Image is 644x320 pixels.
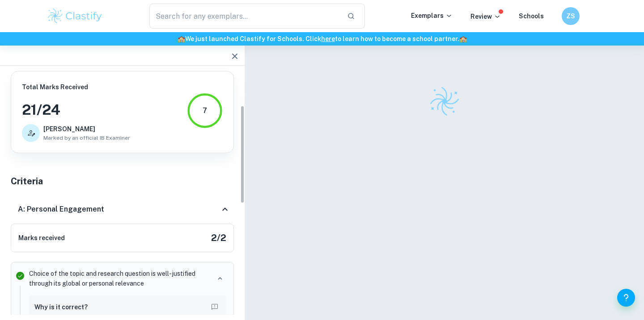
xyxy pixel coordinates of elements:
h5: 2 / 2 [211,231,226,245]
h6: Marks received [18,233,65,243]
a: here [321,35,335,42]
span: 🏫 [459,35,467,42]
img: Clastify logo [427,84,462,119]
button: ZS [562,7,580,25]
div: A: Personal Engagement [11,195,234,224]
input: Search for any exemplars... [149,4,340,29]
button: Help and Feedback [617,289,635,307]
span: Marked by an official IB Examiner [43,134,130,142]
span: 🏫 [178,35,185,42]
h6: A: Personal Engagement [18,204,104,215]
h6: ZS [566,11,576,21]
div: 7 [203,105,207,116]
p: Exemplars [411,11,453,21]
a: Schools [519,12,544,20]
img: Clastify logo [47,7,103,25]
svg: Correct [15,270,25,281]
h5: Criteria [11,175,234,188]
button: View full profile [97,127,102,131]
h6: [PERSON_NAME] [43,124,95,134]
h6: Total Marks Received [22,82,130,92]
p: Review [470,12,501,21]
h6: We just launched Clastify for Schools. Click to learn how to become a school partner. [2,34,642,44]
p: Choice of the topic and research question is well-justified through its global or personal relevance [29,269,210,288]
h3: 21 / 24 [22,99,130,121]
button: Report mistake/confusion [208,301,221,313]
h6: Why is it correct? [34,302,88,312]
